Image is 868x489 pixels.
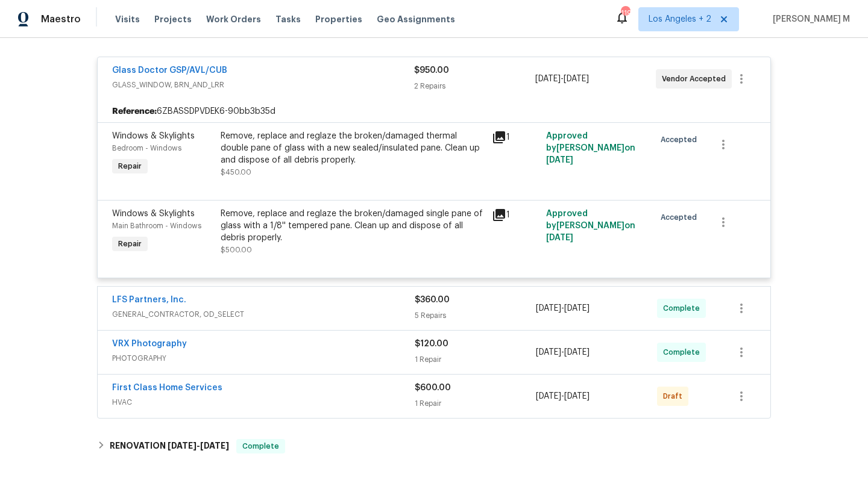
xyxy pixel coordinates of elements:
span: $360.00 [415,296,450,304]
span: [DATE] [564,348,590,357]
div: 1 Repair [415,397,536,410]
span: [PERSON_NAME] M [768,13,850,25]
span: [DATE] [564,75,589,83]
span: Projects [154,13,192,25]
span: [DATE] [168,441,197,450]
span: Main Bathroom - Windows [112,222,201,229]
span: Complete [663,346,705,358]
span: Tasks [275,15,301,23]
span: Los Angeles + 2 [649,13,711,25]
span: - [535,73,589,85]
span: Windows & Skylights [112,210,195,218]
span: $600.00 [415,384,451,392]
div: Remove, replace and reglaze the broken/damaged thermal double pane of glass with a new sealed/ins... [221,130,485,166]
span: Accepted [661,211,702,223]
span: Maestro [41,13,81,25]
span: Geo Assignments [377,13,455,25]
span: - [168,441,229,450]
span: Windows & Skylights [112,132,195,140]
span: [DATE] [536,304,561,313]
a: VRX Photography [112,340,187,348]
div: Remove, replace and reglaze the broken/damaged single pane of glass with a 1/8'' tempered pane. C... [221,208,485,244]
span: [DATE] [546,156,573,164]
span: - [536,346,590,358]
div: 1 Repair [415,354,536,366]
a: First Class Home Services [112,384,222,392]
span: Work Orders [206,13,261,25]
span: Approved by [PERSON_NAME] on [546,210,635,242]
span: PHOTOGRAPHY [112,352,415,364]
div: RENOVATION [DATE]-[DATE]Complete [93,432,775,461]
span: - [536,302,590,314]
span: $500.00 [221,246,252,254]
span: [DATE] [200,441,229,450]
span: [DATE] [536,392,561,400]
span: GLASS_WINDOW, BRN_AND_LRR [112,79,414,91]
span: $450.00 [221,169,251,176]
span: Repair [113,238,146,250]
span: Approved by [PERSON_NAME] on [546,132,635,164]
span: Draft [663,390,687,402]
span: $950.00 [414,66,449,75]
b: Reference: [112,105,157,117]
a: LFS Partners, Inc. [112,296,186,304]
span: Complete [663,302,705,314]
span: $120.00 [415,340,448,348]
span: Accepted [661,134,702,146]
span: [DATE] [564,392,590,400]
span: HVAC [112,396,415,408]
span: [DATE] [564,304,590,313]
span: Complete [237,440,284,452]
div: 1 [492,130,539,145]
span: [DATE] [546,234,573,242]
span: Vendor Accepted [662,73,731,85]
div: 6ZBASSDPVDEK6-90bb3b35d [98,101,770,122]
span: [DATE] [536,348,561,357]
div: 1 [492,208,539,222]
h6: RENOVATION [110,439,229,453]
span: Repair [113,160,146,172]
a: Glass Doctor GSP/AVL/CUB [112,66,227,75]
div: 119 [621,7,629,19]
div: 2 Repairs [414,80,535,92]
span: [DATE] [535,75,561,83]
span: GENERAL_CONTRACTOR, OD_SELECT [112,308,415,320]
span: Visits [115,13,140,25]
span: - [536,390,590,402]
span: Properties [315,13,362,25]
span: Bedroom - Windows [112,145,181,152]
div: 5 Repairs [415,310,536,322]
